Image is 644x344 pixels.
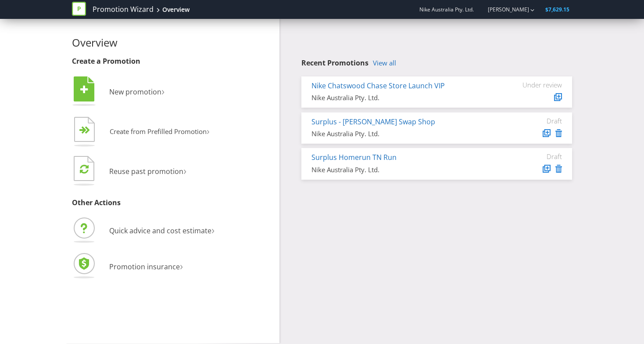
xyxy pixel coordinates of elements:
[311,129,496,138] div: Nike Australia Pty. Ltd.
[72,226,215,235] a: Quick advice and cost estimate›
[373,59,396,67] a: View all
[479,6,529,13] a: [PERSON_NAME]
[109,226,211,235] span: Quick advice and cost estimate
[207,124,210,138] span: ›
[110,127,207,136] span: Create from Prefilled Promotion
[72,199,273,207] h3: Other Actions
[72,37,273,48] h2: Overview
[162,5,190,14] div: Overview
[311,152,397,162] a: Surplus Homerun TN Run
[93,4,154,14] a: Promotion Wizard
[509,117,562,125] div: Draft
[85,126,90,134] tspan: 
[183,163,186,177] span: ›
[72,262,183,272] a: Promotion insurance›
[311,165,496,174] div: Nike Australia Pty. Ltd.
[509,152,562,160] div: Draft
[301,58,369,68] span: Recent Promotions
[311,93,496,102] div: Nike Australia Pty. Ltd.
[509,81,562,89] div: Under review
[109,167,183,176] span: Reuse past promotion
[211,222,215,237] span: ›
[311,81,445,91] a: Nike Chatswood Chase Store Launch VIP
[72,58,273,65] h3: Create a Promotion
[80,85,88,94] tspan: 
[545,6,569,13] span: $7,629.15
[419,6,474,13] span: Nike Australia Pty. Ltd.
[180,258,183,273] span: ›
[109,87,161,97] span: New promotion
[109,262,180,272] span: Promotion insurance
[311,117,435,127] a: Surplus - [PERSON_NAME] Swap Shop
[72,115,210,150] button: Create from Prefilled Promotion›
[161,83,165,98] span: ›
[80,164,89,174] tspan: 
